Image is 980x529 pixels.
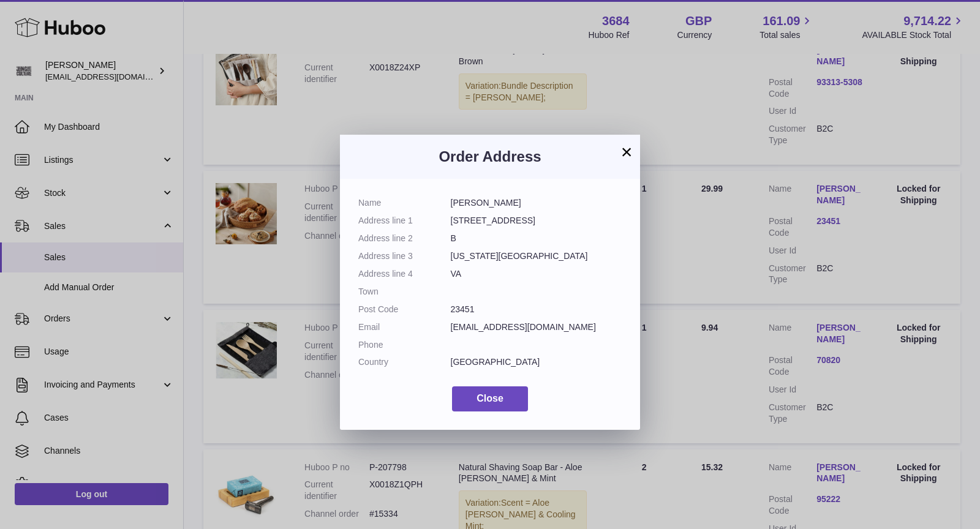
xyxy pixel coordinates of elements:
[358,233,451,244] dt: Address line 2
[358,215,451,227] dt: Address line 1
[451,268,622,280] dd: VA
[358,268,451,280] dt: Address line 4
[358,339,451,351] dt: Phone
[451,197,622,209] dd: [PERSON_NAME]
[452,386,528,411] button: Close
[477,393,503,403] span: Close
[451,250,622,262] dd: [US_STATE][GEOGRAPHIC_DATA]
[358,304,451,315] dt: Post Code
[358,250,451,262] dt: Address line 3
[358,197,451,209] dt: Name
[358,286,451,298] dt: Town
[619,144,634,159] button: ×
[358,321,451,333] dt: Email
[451,304,622,315] dd: 23451
[358,356,451,368] dt: Country
[451,233,622,244] dd: B
[451,356,622,368] dd: [GEOGRAPHIC_DATA]
[451,215,622,227] dd: [STREET_ADDRESS]
[451,321,622,333] dd: [EMAIL_ADDRESS][DOMAIN_NAME]
[358,147,622,167] h3: Order Address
